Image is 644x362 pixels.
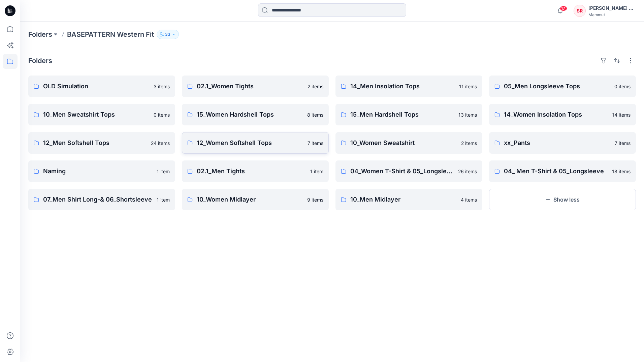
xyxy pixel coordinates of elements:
[43,82,150,91] p: OLD Simulation
[43,138,147,148] p: 12_Men Softshell Tops
[182,132,329,154] a: 12_Women Softshell Tops7 items
[308,140,323,147] p: 7 items
[28,76,175,97] a: OLD Simulation3 items
[612,168,631,175] p: 18 items
[614,83,631,90] p: 0 items
[182,104,329,125] a: 15_Women Hardshell Tops8 items
[350,138,457,148] p: 10_Women Sweatshirt
[504,82,610,91] p: 05_Men Longsleeve Tops
[574,5,586,17] div: SR
[458,168,477,175] p: 26 items
[28,30,52,39] a: Folders
[182,76,329,97] a: 02.1_Women Tights2 items
[612,111,631,118] p: 14 items
[307,196,323,203] p: 9 items
[43,195,153,204] p: 07_Men Shirt Long-& 06_Shortsleeve
[157,168,170,175] p: 1 item
[43,167,153,176] p: Naming
[504,110,608,119] p: 14_Women Insolation Tops
[350,82,455,91] p: 14_Men Insolation Tops
[28,189,175,210] a: 07_Men Shirt Long-& 06_Shortsleeve1 item
[28,160,175,182] a: Naming1 item
[28,132,175,154] a: 12_Men Softshell Tops24 items
[489,160,636,182] a: 04_ Men T-Shirt & 05_Longsleeve18 items
[489,132,636,154] a: xx_Pants7 items
[461,140,477,147] p: 2 items
[310,168,323,175] p: 1 item
[28,104,175,125] a: 10_Men Sweatshirt Tops0 items
[588,4,636,12] div: [PERSON_NAME] Ripegutu
[489,189,636,210] button: Show less
[461,196,477,203] p: 4 items
[67,30,154,39] p: BASEPATTERN Western Fit
[504,138,611,148] p: xx_Pants
[489,104,636,125] a: 14_Women Insolation Tops14 items
[459,83,477,90] p: 11 items
[458,111,477,118] p: 13 items
[335,160,482,182] a: 04_Women T-Shirt & 05_Longsleeve26 items
[307,111,323,118] p: 8 items
[28,57,52,65] h4: Folders
[308,83,323,90] p: 2 items
[197,167,306,176] p: 02.1_Men Tights
[182,160,329,182] a: 02.1_Men Tights1 item
[350,195,457,204] p: 10_Men Midlayer
[165,31,170,38] p: 33
[197,110,303,119] p: 15_Women Hardshell Tops
[560,6,567,11] span: 17
[197,138,303,148] p: 12_Women Softshell Tops
[335,189,482,210] a: 10_Men Midlayer4 items
[154,111,170,118] p: 0 items
[151,140,170,147] p: 24 items
[489,76,636,97] a: 05_Men Longsleeve Tops0 items
[197,82,303,91] p: 02.1_Women Tights
[588,12,636,17] div: Mammut
[504,167,608,176] p: 04_ Men T-Shirt & 05_Longsleeve
[335,132,482,154] a: 10_Women Sweatshirt2 items
[197,195,303,204] p: 10_Women Midlayer
[154,83,170,90] p: 3 items
[335,104,482,125] a: 15_Men Hardshell Tops13 items
[615,140,631,147] p: 7 items
[157,30,179,39] button: 33
[350,167,454,176] p: 04_Women T-Shirt & 05_Longsleeve
[43,110,150,119] p: 10_Men Sweatshirt Tops
[157,196,170,203] p: 1 item
[182,189,329,210] a: 10_Women Midlayer9 items
[350,110,454,119] p: 15_Men Hardshell Tops
[335,76,482,97] a: 14_Men Insolation Tops11 items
